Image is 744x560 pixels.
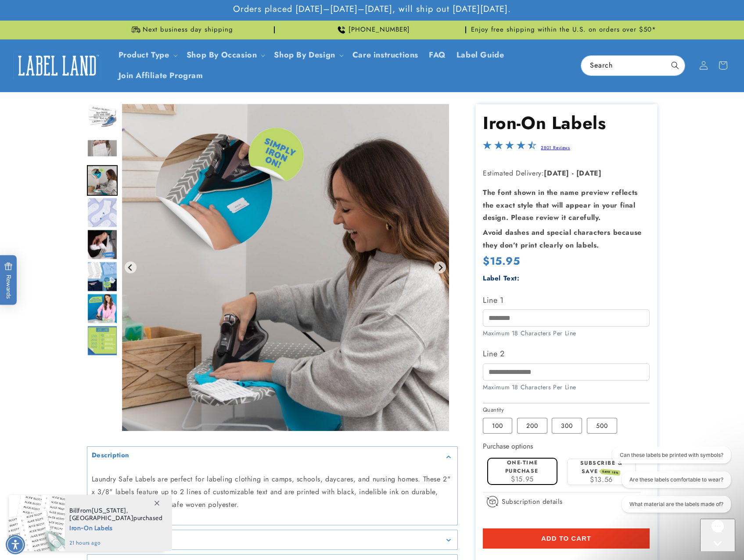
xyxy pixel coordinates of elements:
label: 100 [483,418,512,434]
span: [PHONE_NUMBER] [349,25,410,34]
div: Go to slide 5 [87,133,118,164]
summary: Description [87,447,457,467]
span: Add to cart [541,535,591,542]
button: Add to cart [483,528,650,549]
label: Line 1 [483,293,650,307]
label: Subscribe & save [580,459,623,475]
p: Estimated Delivery: [483,167,650,180]
img: null [87,139,118,157]
button: Next slide [434,262,446,273]
img: Iron-On Labels - Label Land [87,325,118,356]
span: Orders placed [DATE]–[DATE]–[DATE], will ship out [DATE][DATE]. [233,4,511,15]
label: 500 [587,418,617,434]
div: Go to slide 7 [87,197,118,228]
div: Maximum 18 Characters Per Line [483,329,650,338]
span: FAQ [429,50,446,60]
legend: Quantity [483,406,505,414]
iframe: Gorgias live chat messenger [700,519,735,551]
strong: [DATE] [576,168,602,178]
div: Maximum 18 Characters Per Line [483,383,650,392]
span: Subscription details [502,496,563,507]
h1: Iron-On Labels [483,111,650,134]
summary: Shop By Occasion [181,45,269,65]
label: Label Text: [483,273,520,283]
span: 21 hours ago [69,539,163,547]
label: One-time purchase [505,459,539,475]
div: Announcement [87,21,275,39]
a: Care instructions [347,45,424,65]
a: 2801 Reviews - open in a new tab [541,144,570,151]
span: Care instructions [352,50,418,60]
span: Bill [69,506,78,514]
strong: The font shown in the name preview reflects the exact style that will appear in your final design... [483,187,638,223]
img: Iron-On Labels - Label Land [87,197,118,228]
span: Rewards [4,262,13,299]
a: Join Affiliate Program [113,65,208,86]
a: Shop By Design [274,49,335,61]
span: 4.5-star overall rating [483,143,536,153]
span: from , purchased [69,507,163,522]
strong: [DATE] [544,168,569,178]
summary: Product Type [113,45,181,65]
span: $13.56 [590,474,613,485]
label: 300 [552,418,582,434]
img: Iron-On Labels - Label Land [87,229,118,260]
label: Line 2 [483,347,650,361]
div: Go to slide 11 [87,325,118,356]
div: Go to slide 6 [87,165,118,196]
div: Go to slide 4 [87,101,118,132]
summary: Features [87,530,457,550]
div: Announcement [470,21,658,39]
strong: Avoid dashes and special characters because they don’t print clearly on labels. [483,227,642,250]
div: Go to slide 9 [87,261,118,292]
p: Laundry Safe Labels are perfect for labeling clothing in camps, schools, daycares, and nursing ho... [92,473,453,511]
h2: Description [92,451,130,460]
label: Purchase options [483,441,533,451]
span: Label Guide [456,50,504,60]
span: Shop By Occasion [187,50,257,60]
span: [US_STATE] [92,506,126,514]
div: Announcement [278,21,466,39]
button: Search [665,56,685,75]
img: Iron-On Labels - Label Land [87,261,118,292]
span: Next business day shipping [143,25,233,34]
strong: - [572,168,574,178]
a: Label Land [10,49,104,83]
span: Join Affiliate Program [119,71,203,81]
div: Accessibility Menu [6,535,25,554]
img: Iron-on name labels with an iron [87,101,118,132]
span: SAVE 15% [600,469,620,476]
span: Iron-On Labels [69,522,163,533]
a: Label Guide [451,45,510,65]
summary: Shop By Design [269,45,347,65]
div: Go to slide 10 [87,293,118,324]
a: Product Type [119,49,169,61]
img: Iron-On Labels - Label Land [87,293,118,324]
button: Previous slide [125,262,137,273]
span: Enjoy free shipping within the U.S. on orders over $50* [471,25,656,34]
span: [GEOGRAPHIC_DATA] [69,514,133,522]
iframe: Gorgias live chat conversation starters [606,447,735,521]
span: $15.95 [483,253,520,269]
img: Label Land [13,52,101,79]
span: $15.95 [511,474,534,484]
img: Iron-On Labels - Label Land [87,165,118,196]
label: 200 [517,418,547,434]
div: Go to slide 8 [87,229,118,260]
a: FAQ [424,45,451,65]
